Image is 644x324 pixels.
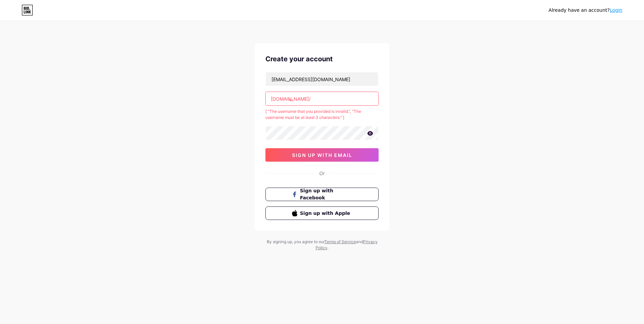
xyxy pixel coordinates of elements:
[319,170,325,177] div: Or
[324,239,356,244] a: Terms of Service
[265,188,379,201] button: Sign up with Facebook
[265,148,379,162] button: sign up with email
[265,239,379,251] div: By signing up, you agree to our and .
[292,152,352,158] span: sign up with email
[266,92,378,105] input: username
[265,54,379,64] div: Create your account
[271,95,311,102] div: [DOMAIN_NAME]/
[549,7,622,14] div: Already have an account?
[265,108,379,121] div: [ "The username that you provided is invalid.", "The username must be at least 3 characters." ]
[300,187,352,201] span: Sign up with Facebook
[265,206,379,220] button: Sign up with Apple
[300,210,352,217] span: Sign up with Apple
[266,72,378,86] input: Email
[610,7,622,13] a: Login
